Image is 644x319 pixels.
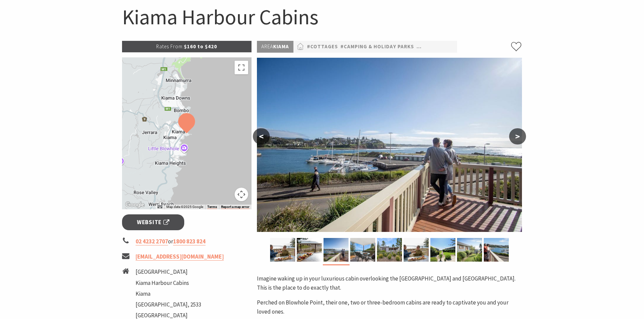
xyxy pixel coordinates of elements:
[235,61,248,74] button: Toggle fullscreen view
[136,253,224,261] a: [EMAIL_ADDRESS][DOMAIN_NAME]
[253,128,270,144] button: <
[261,43,273,50] span: Area
[136,300,201,309] li: [GEOGRAPHIC_DATA], 2533
[257,274,522,292] p: Imagine waking up in your luxurious cabin overlooking the [GEOGRAPHIC_DATA] and [GEOGRAPHIC_DATA]...
[173,238,206,245] a: 1800 823 824
[124,201,146,209] a: Open this area in Google Maps (opens a new window)
[137,218,169,227] span: Website
[257,58,522,232] img: Large deck harbour
[136,278,201,288] li: Kiama Harbour Cabins
[136,267,201,276] li: [GEOGRAPHIC_DATA]
[257,298,522,316] p: Perched on Blowhole Point, their one, two or three-bedroom cabins are ready to captivate you and ...
[124,201,146,209] img: Google
[307,43,338,51] a: #Cottages
[221,205,249,209] a: Report a map error
[404,238,429,262] img: Couple toast
[350,238,375,262] img: Private balcony, ocean views
[484,238,509,262] img: Large deck, harbour views, couple
[122,237,252,246] li: or
[416,43,463,51] a: #Self Contained
[324,238,349,262] img: Large deck harbour
[156,43,184,50] span: Rates From:
[377,238,402,262] img: Exterior at Kiama Harbour Cabins
[136,289,201,298] li: Kiama
[166,205,203,209] span: Map data ©2025 Google
[257,41,293,53] p: Kiama
[158,205,162,209] button: Keyboard shortcuts
[235,188,248,201] button: Map camera controls
[430,238,455,262] img: Kiama Harbour Cabins
[122,214,185,230] a: Website
[340,43,414,51] a: #Camping & Holiday Parks
[136,238,168,245] a: 02 4232 2707
[509,128,526,144] button: >
[297,238,322,262] img: Deck ocean view
[270,238,295,262] img: Couple toast
[122,41,252,52] p: $160 to $420
[122,3,522,31] h1: Kiama Harbour Cabins
[207,205,217,209] a: Terms (opens in new tab)
[457,238,482,262] img: Side cabin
